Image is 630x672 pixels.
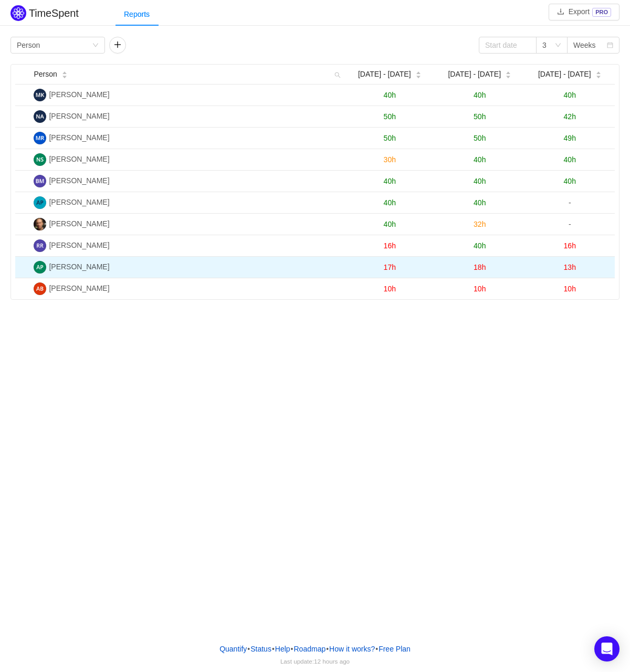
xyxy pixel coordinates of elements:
span: [PERSON_NAME] [49,198,109,206]
i: icon: down [92,42,99,49]
span: 40h [474,241,486,250]
img: RR [34,239,46,252]
img: AB [34,282,46,295]
span: 40h [474,198,486,207]
span: 30h [384,155,396,164]
span: 40h [474,177,486,185]
span: 50h [384,112,396,121]
a: Quantify [219,641,247,657]
img: NA [34,110,46,123]
span: 50h [474,112,486,121]
div: Open Intercom Messenger [594,636,619,661]
span: 10h [564,285,576,293]
span: 40h [384,177,396,185]
img: MK [34,89,46,101]
div: Sort [595,70,602,77]
span: [PERSON_NAME] [49,133,109,142]
h2: TimeSpent [29,7,79,19]
span: 12 hours ago [314,658,350,665]
div: Sort [61,70,68,77]
div: Sort [415,70,422,77]
span: [DATE] - [DATE] [358,69,411,80]
span: [PERSON_NAME] [49,112,109,120]
span: 40h [474,155,486,164]
i: icon: caret-down [415,74,421,77]
button: How it works? [329,641,375,657]
div: Reports [115,3,158,26]
span: [PERSON_NAME] [49,90,109,99]
span: [PERSON_NAME] [49,284,109,292]
span: 32h [474,220,486,228]
span: 40h [384,220,396,228]
span: - [569,220,571,228]
span: [DATE] - [DATE] [448,69,501,80]
span: [PERSON_NAME] [49,176,109,185]
span: 40h [384,198,396,207]
span: • [326,645,329,653]
span: 18h [474,263,486,271]
input: Start date [479,37,537,54]
span: 13h [564,263,576,271]
i: icon: caret-up [506,70,511,73]
span: 40h [564,91,576,99]
div: 3 [542,37,547,53]
span: [PERSON_NAME] [49,262,109,271]
span: 16h [384,241,396,250]
span: • [291,645,293,653]
i: icon: caret-up [61,70,67,73]
span: [DATE] - [DATE] [538,69,591,80]
button: icon: downloadExportPRO [549,4,619,20]
button: icon: plus [109,37,126,54]
i: icon: caret-up [415,70,421,73]
img: MR [34,132,46,144]
span: [PERSON_NAME] [49,219,109,228]
i: icon: caret-down [595,74,601,77]
button: Free Plan [378,641,411,657]
i: icon: caret-down [61,74,67,77]
span: 50h [384,134,396,142]
div: Weeks [573,37,596,53]
i: icon: search [330,65,345,84]
span: • [247,645,250,653]
img: Quantify logo [10,5,26,21]
span: 16h [564,241,576,250]
span: [PERSON_NAME] [49,241,109,249]
img: DV [34,218,46,230]
span: 42h [564,112,576,121]
span: 40h [384,91,396,99]
div: Person [17,37,40,53]
div: Sort [505,70,511,77]
i: icon: down [555,42,561,49]
span: • [375,645,378,653]
span: - [569,198,571,207]
span: Person [34,69,57,80]
img: AP [34,261,46,274]
img: NS [34,153,46,166]
img: BM [34,175,46,187]
a: Help [275,641,291,657]
span: [PERSON_NAME] [49,155,109,163]
span: 10h [474,285,486,293]
a: Status [250,641,272,657]
span: 49h [564,134,576,142]
span: 40h [564,155,576,164]
a: Roadmap [293,641,327,657]
img: AP [34,196,46,209]
span: 17h [384,263,396,271]
span: 40h [474,91,486,99]
span: 50h [474,134,486,142]
span: 40h [564,177,576,185]
span: Last update: [280,658,350,665]
i: icon: calendar [607,42,613,49]
span: • [272,645,275,653]
i: icon: caret-up [595,70,601,73]
span: 10h [384,285,396,293]
i: icon: caret-down [506,74,511,77]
